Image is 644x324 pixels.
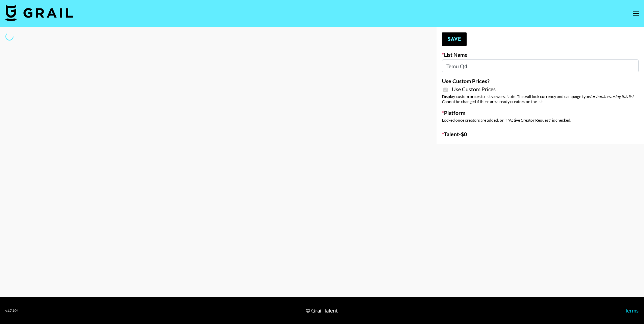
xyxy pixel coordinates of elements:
[442,51,639,58] label: List Name
[590,94,634,99] em: for bookers using this list
[625,307,639,314] a: Terms
[5,308,19,313] div: v 1.7.104
[452,86,496,93] span: Use Custom Prices
[306,307,338,314] div: © Grail Talent
[442,118,639,123] div: Locked once creators are added, or if "Active Creator Request" is checked.
[442,32,467,46] button: Save
[442,131,639,138] label: Talent - $ 0
[442,94,639,104] div: Display custom prices to list viewers. Note: This will lock currency and campaign type . Cannot b...
[442,109,639,116] label: Platform
[442,78,639,84] label: Use Custom Prices?
[629,7,643,20] button: open drawer
[5,5,73,21] img: Grail Talent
